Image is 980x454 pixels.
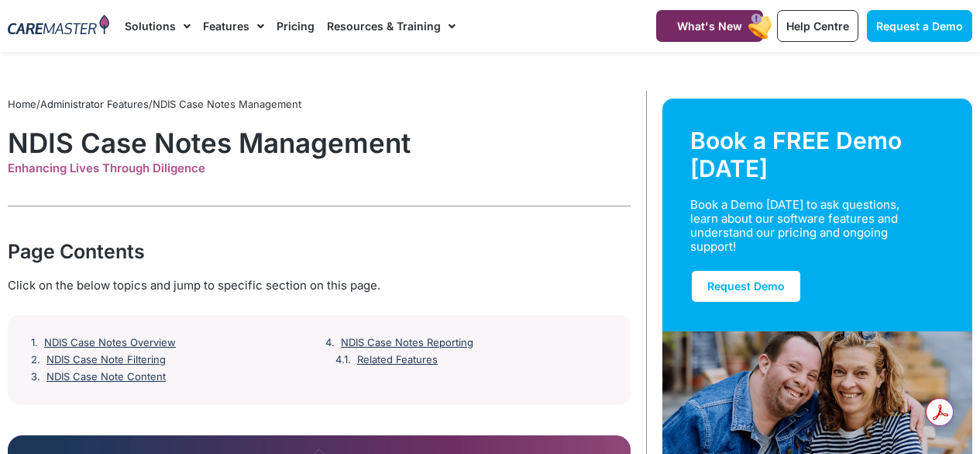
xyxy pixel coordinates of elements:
a: Home [8,98,36,110]
img: CareMaster Logo [8,15,109,37]
a: Help Centre [777,10,858,42]
span: What's New [677,19,742,33]
span: Help Centre [786,19,849,33]
a: Related Features [357,354,438,366]
a: NDIS Case Notes Reporting [341,337,473,349]
span: NDIS Case Notes Management [153,98,301,110]
a: Administrator Features [40,98,149,110]
span: / / [8,98,301,110]
div: Enhancing Lives Through Diligence [8,161,631,175]
a: Request a Demo [867,10,972,42]
div: Page Contents [8,237,631,265]
div: Book a FREE Demo [DATE] [690,126,944,182]
a: NDIS Case Note Filtering [46,354,166,366]
div: Book a Demo [DATE] to ask questions, learn about our software features and understand our pricing... [690,198,927,254]
span: Request a Demo [876,19,963,33]
a: NDIS Case Notes Overview [44,337,176,349]
h1: NDIS Case Notes Management [8,126,631,159]
span: Request Demo [707,279,785,293]
a: Request Demo [690,269,802,303]
div: Click on the below topics and jump to specific section on this page. [8,277,631,294]
a: NDIS Case Note Content [46,371,166,383]
a: What's New [656,10,763,42]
